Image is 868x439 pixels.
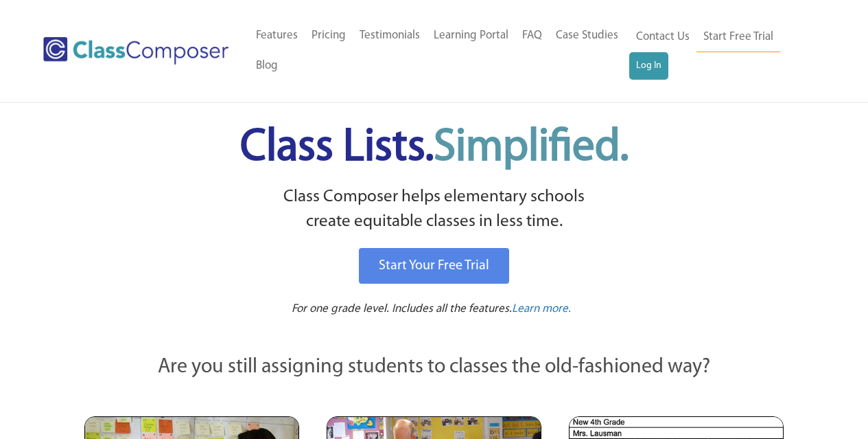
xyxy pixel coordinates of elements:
a: Start Your Free Trial [359,248,509,284]
a: Log In [629,52,668,80]
a: Contact Us [629,22,696,52]
p: Are you still assigning students to classes the old-fashioned way? [84,352,784,383]
a: Pricing [305,21,353,51]
p: Class Composer helps elementary schools create equitable classes in less time. [82,185,786,235]
a: Start Free Trial [696,22,780,53]
span: Class Lists. [240,126,629,170]
a: Case Studies [549,21,625,51]
nav: Header Menu [629,22,814,80]
span: Start Your Free Trial [379,259,489,273]
img: Class Composer [43,37,228,65]
a: FAQ [515,21,549,51]
a: Features [249,21,305,51]
nav: Header Menu [249,21,629,81]
a: Learn more. [512,301,571,318]
span: Simplified. [434,126,629,170]
a: Learning Portal [427,21,515,51]
a: Blog [249,51,285,81]
span: For one grade level. Includes all the features. [292,303,512,315]
a: Testimonials [353,21,427,51]
span: Learn more. [512,303,571,315]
